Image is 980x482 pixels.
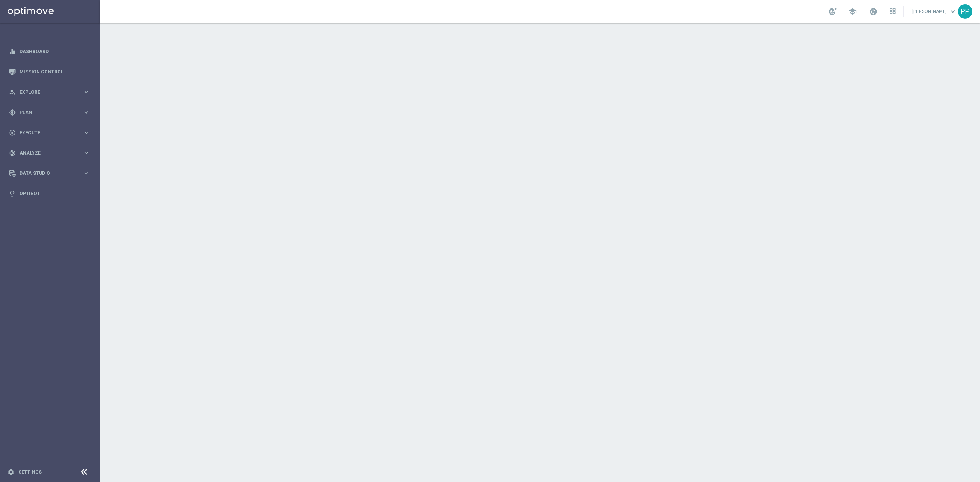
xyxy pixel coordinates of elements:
[8,109,90,116] button: gps_fixed Plan keyboard_arrow_right
[848,7,857,16] span: school
[8,49,90,55] button: equalizer Dashboard
[83,88,90,96] i: keyboard_arrow_right
[9,129,83,136] div: Execute
[20,62,90,82] a: Mission Control
[9,183,90,204] div: Optibot
[911,6,958,17] a: [PERSON_NAME]keyboard_arrow_down
[9,48,16,55] i: equalizer
[9,170,83,177] div: Data Studio
[20,90,83,94] span: Explore
[8,150,90,156] button: track_changes Analyze keyboard_arrow_right
[9,129,16,136] i: play_circle_outline
[83,169,90,177] i: keyboard_arrow_right
[83,109,90,116] i: keyboard_arrow_right
[8,130,90,136] button: play_circle_outline Execute keyboard_arrow_right
[9,62,90,82] div: Mission Control
[9,89,83,96] div: Explore
[8,191,90,197] button: lightbulb Optibot
[18,470,42,474] a: Settings
[9,41,90,62] div: Dashboard
[9,150,16,156] i: track_changes
[83,129,90,136] i: keyboard_arrow_right
[20,151,83,155] span: Analyze
[9,109,16,116] i: gps_fixed
[9,190,16,197] i: lightbulb
[9,150,83,156] div: Analyze
[20,183,90,204] a: Optibot
[8,170,90,176] button: Data Studio keyboard_arrow_right
[9,109,83,116] div: Plan
[9,89,16,96] i: person_search
[20,171,83,176] span: Data Studio
[20,41,90,62] a: Dashboard
[20,130,83,135] span: Execute
[958,4,972,19] div: PP
[8,469,15,475] i: settings
[8,69,90,75] button: Mission Control
[8,89,90,95] button: person_search Explore keyboard_arrow_right
[949,7,957,16] span: keyboard_arrow_down
[20,110,83,115] span: Plan
[83,149,90,156] i: keyboard_arrow_right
